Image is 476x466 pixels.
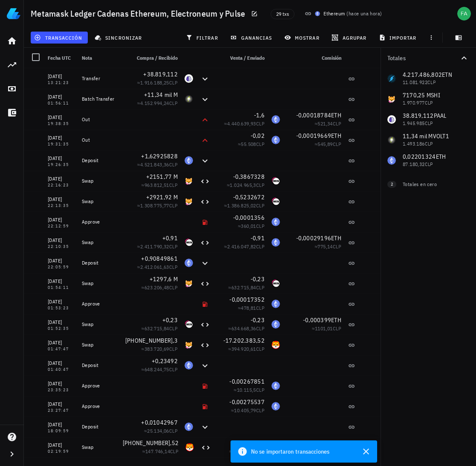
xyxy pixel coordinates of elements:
div: ETH-icon [271,402,280,411]
button: mostrar [281,32,325,44]
span: Venta / Enviado [230,55,265,61]
span: -0,00275537 [229,398,265,406]
span: 2.416.047,82 [227,243,256,250]
div: WETH-icon [271,279,280,288]
div: Out [82,116,123,123]
div: Fecha UTC [44,48,78,68]
span: -0,00018784 [296,111,332,119]
span: +2921,92 M [146,193,178,201]
span: CLP [169,325,178,332]
div: 23:27:47 [48,408,75,413]
span: ≈ [144,428,178,434]
span: ≈ [229,448,265,454]
div: [DATE] [48,154,75,163]
div: ETH-icon [185,422,193,431]
span: 10.405,79 [234,407,256,414]
span: CLP [169,243,178,250]
div: ETH-icon [271,115,280,124]
div: 22:12:59 [48,224,75,228]
div: WETH-icon [185,238,193,247]
div: [DATE] [48,297,75,306]
div: 13:21:23 [48,81,75,85]
span: +0,23492 [152,357,178,365]
span: ≈ [141,346,178,352]
span: -0,02 [251,132,265,140]
span: +0,01042967 [141,419,178,426]
span: agrupar [333,34,366,41]
span: CLP [256,182,265,188]
div: SHI-icon [185,341,193,349]
span: CLP [333,120,341,127]
div: [DATE] [48,359,75,367]
span: +0,23 [162,316,178,324]
div: [DATE] [48,113,75,122]
div: [DATE] [48,195,75,204]
span: transacción [36,34,82,41]
div: Swap [82,198,123,205]
span: CLP [169,79,178,86]
div: [DATE] [48,134,75,142]
button: importar [375,32,422,44]
span: 4.521.843,36 [140,161,169,168]
div: [DATE] [48,93,75,101]
span: ≈ [314,120,341,127]
div: [DATE] [48,175,75,183]
span: CLP [169,100,178,106]
div: ETH-icon [271,238,280,247]
span: ≈ [228,325,265,332]
div: Ethereum [323,9,345,18]
span: CLP [256,346,265,352]
div: WETH-icon [185,320,193,329]
span: CLP [170,448,179,454]
span: 147.746,14 [145,448,170,454]
span: CLP [256,325,265,332]
div: 19:31:35 [48,142,75,146]
div: 22:10:35 [48,245,75,249]
div: [DATE] [48,236,75,245]
span: ≈ [137,161,178,168]
span: CLP [333,141,341,147]
span: +2151,77 M [146,173,178,181]
div: [DATE] [48,379,75,388]
button: filtrar [182,32,223,44]
span: 1101,01 [315,325,333,332]
div: [DATE] [48,420,75,429]
div: 01:54:11 [48,285,75,290]
span: CLP [256,407,265,414]
div: [DATE] [48,441,75,449]
div: Out [82,137,123,143]
div: [DATE] [48,72,75,81]
button: transacción [31,32,88,44]
h1: Metamask Ledger Cadenas Ethereum, Electroneum y Pulse [31,7,248,20]
span: -17.202.383,52 [223,337,265,344]
span: CLP [169,264,178,270]
div: 01:40:47 [48,367,75,372]
span: +38.819,112 [143,70,178,78]
div: [DATE] [48,216,75,224]
span: ≈ [227,182,265,188]
span: CLP [256,223,265,229]
span: ≈ [238,305,265,311]
div: ETH-icon [271,218,280,226]
span: -0,00019669 [296,132,332,140]
span: -1,6 [254,111,265,119]
span: 521,34 [317,120,332,127]
div: Deposit [82,423,123,430]
span: mostrar [286,34,320,41]
div: 01:47:47 [48,347,75,351]
span: ETH [331,234,341,242]
div: 23:35:23 [48,388,75,392]
span: CLP [169,366,178,373]
span: 29 txs [276,9,289,19]
div: Deposit [82,362,123,369]
span: 1.308.775,77 [140,202,169,209]
div: Compra / Recibido [127,48,181,68]
span: +1297,6 M [150,275,178,283]
span: 10.115,5 [237,387,256,393]
div: 02:19:59 [48,449,75,454]
div: Totales [387,55,459,61]
span: CLP [169,346,178,352]
span: -0,5232672 [233,193,265,201]
span: 2.411.790,32 [140,243,169,250]
div: Approve [82,218,123,225]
